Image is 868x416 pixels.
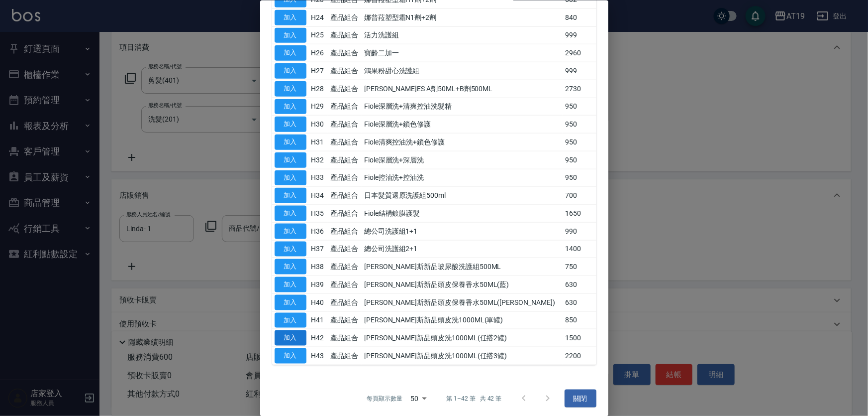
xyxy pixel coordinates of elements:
[362,62,563,80] td: 鴻果粉甜心洗護組
[563,311,596,329] td: 850
[563,115,596,133] td: 950
[362,44,563,62] td: 寶齡二加一
[362,258,563,276] td: [PERSON_NAME]斯新品玻尿酸洗護組500ML
[309,186,328,204] td: H34
[275,348,306,364] button: 加入
[563,240,596,258] td: 1400
[362,186,563,204] td: 日本髮質還原洗護組500ml
[563,347,596,365] td: 2200
[563,329,596,347] td: 1500
[275,99,306,114] button: 加入
[367,394,402,403] p: 每頁顯示數量
[328,258,362,276] td: 產品組合
[328,44,362,62] td: 產品組合
[309,311,328,329] td: H41
[362,222,563,240] td: 總公司洗護組1+1
[563,222,596,240] td: 990
[275,152,306,167] button: 加入
[328,240,362,258] td: 產品組合
[275,170,306,185] button: 加入
[362,98,563,116] td: Fiole深層洗+清爽控油洗髮精
[563,80,596,98] td: 2730
[362,8,563,26] td: 娜普菈塑型霜N1劑+2劑
[362,293,563,311] td: [PERSON_NAME]斯新品頭皮保養香水50ML([PERSON_NAME])
[563,204,596,222] td: 1650
[328,347,362,365] td: 產品組合
[309,258,328,276] td: H38
[328,115,362,133] td: 產品組合
[563,8,596,26] td: 840
[446,394,501,403] p: 第 1–42 筆 共 42 筆
[309,151,328,169] td: H32
[362,240,563,258] td: 總公司洗護組2+1
[309,80,328,98] td: H28
[362,151,563,169] td: Fiole深層洗+深層洗
[328,293,362,311] td: 產品組合
[309,44,328,62] td: H26
[309,169,328,187] td: H33
[275,45,306,61] button: 加入
[275,9,306,25] button: 加入
[309,204,328,222] td: H35
[309,26,328,44] td: H25
[328,151,362,169] td: 產品組合
[328,169,362,187] td: 產品組合
[362,276,563,293] td: [PERSON_NAME]斯新品頭皮保養香水50ML(藍)
[309,115,328,133] td: H30
[362,169,563,187] td: Fiole控油洗+控油洗
[275,81,306,96] button: 加入
[328,98,362,116] td: 產品組合
[563,98,596,116] td: 950
[275,63,306,79] button: 加入
[275,241,306,257] button: 加入
[275,188,306,203] button: 加入
[563,44,596,62] td: 2960
[563,258,596,276] td: 750
[563,26,596,44] td: 999
[309,240,328,258] td: H37
[309,293,328,311] td: H40
[309,98,328,116] td: H29
[406,385,430,412] div: 50
[362,115,563,133] td: Fiole深層洗+鎖色修護
[563,293,596,311] td: 630
[328,276,362,293] td: 產品組合
[275,27,306,43] button: 加入
[309,62,328,80] td: H27
[309,329,328,347] td: H42
[362,204,563,222] td: Fiole結構鍍膜護髮
[328,8,362,26] td: 產品組合
[309,133,328,151] td: H31
[362,347,563,365] td: [PERSON_NAME]新品頭皮洗1000ML(任搭3罐)
[328,80,362,98] td: 產品組合
[328,222,362,240] td: 產品組合
[362,80,563,98] td: [PERSON_NAME]ES A劑50ML+B劑500ML
[362,133,563,151] td: Fiole清爽控油洗+鎖色修護
[328,62,362,80] td: 產品組合
[309,222,328,240] td: H36
[563,186,596,204] td: 700
[275,223,306,239] button: 加入
[362,26,563,44] td: 活力洗護組
[328,204,362,222] td: 產品組合
[565,389,596,408] button: 關閉
[275,330,306,346] button: 加入
[563,133,596,151] td: 950
[309,8,328,26] td: H24
[362,329,563,347] td: [PERSON_NAME]新品頭皮洗1000ML(任搭2罐)
[275,277,306,292] button: 加入
[275,312,306,328] button: 加入
[563,169,596,187] td: 950
[328,186,362,204] td: 產品組合
[563,276,596,293] td: 630
[328,26,362,44] td: 產品組合
[275,259,306,275] button: 加入
[275,206,306,221] button: 加入
[563,62,596,80] td: 999
[275,117,306,132] button: 加入
[275,294,306,310] button: 加入
[328,311,362,329] td: 產品組合
[275,135,306,150] button: 加入
[309,276,328,293] td: H39
[328,329,362,347] td: 產品組合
